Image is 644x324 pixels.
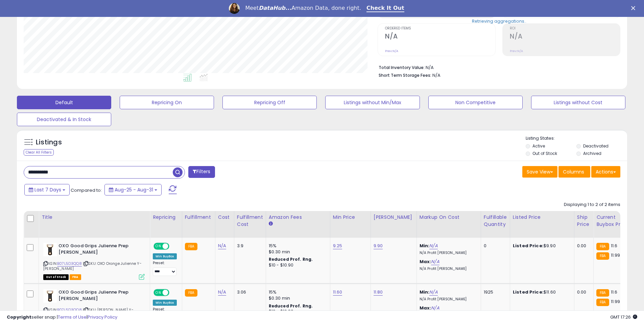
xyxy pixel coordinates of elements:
i: DataHub... [259,5,291,11]
b: Reduced Prof. Rng. [269,303,313,309]
span: OFF [168,290,179,296]
img: 311LefeFIBS._SL40_.jpg [43,289,57,303]
strong: Copyright [7,314,31,320]
a: Check It Out [366,5,404,12]
span: All listings that are currently out of stock and unavailable for purchase on Amazon [43,274,69,280]
img: Profile image for Georgie [229,3,240,14]
div: Retrieving aggregations.. [472,18,526,24]
div: Markup on Cost [420,214,478,221]
button: Aug-25 - Aug-31 [104,184,162,195]
span: 11.99 [611,252,620,258]
small: FBA [596,252,609,260]
span: 11.6 [611,289,618,295]
span: ON [154,244,163,249]
button: Repricing On [120,96,214,109]
div: Repricing [153,214,179,221]
button: Non Competitive [428,96,523,109]
a: Privacy Policy [88,314,117,320]
b: Listed Price: [513,289,544,295]
a: N/A [429,242,437,249]
div: Cost [218,214,231,221]
div: Clear All Filters [24,149,54,156]
div: 0.00 [577,289,588,295]
div: seller snap | | [7,314,117,321]
b: Reduced Prof. Rng. [269,256,313,262]
small: FBA [596,243,609,250]
div: Close [631,6,638,10]
span: 11.6 [611,242,618,249]
img: 311LefeFIBS._SL40_.jpg [43,243,57,256]
a: B07L5D3QQ8 [57,261,82,267]
div: Ship Price [577,214,591,228]
div: Amazon Fees [269,214,327,221]
div: Preset: [153,261,177,276]
b: OXO Good Grips Julienne Prep [PERSON_NAME] [58,289,141,303]
button: Last 7 Days [24,184,70,195]
a: 11.60 [333,289,342,296]
b: Listed Price: [513,242,544,249]
div: 15% [269,243,325,249]
span: Aug-25 - Aug-31 [115,186,153,193]
a: 11.80 [374,289,383,296]
div: 15% [269,289,325,295]
button: Deactivated & In Stock [17,113,111,126]
b: Max: [420,258,431,265]
div: 1925 [484,289,505,295]
span: FBA [70,274,81,280]
span: Columns [563,168,584,175]
a: N/A [429,289,437,296]
button: Columns [558,166,590,178]
a: N/A [218,289,226,296]
div: $10 - $10.90 [269,262,325,268]
span: Compared to: [71,187,102,193]
button: Listings without Min/Max [325,96,420,109]
h5: Listings [36,138,62,147]
small: FBA [185,289,197,297]
a: N/A [218,242,226,249]
b: OXO Good Grips Julienne Prep [PERSON_NAME] [58,243,141,257]
a: N/A [431,258,439,265]
p: Listing States: [526,135,627,142]
div: Displaying 1 to 2 of 2 items [564,202,620,208]
small: FBA [185,243,197,250]
div: ASIN: [43,243,145,279]
small: FBA [596,299,609,306]
div: 0.00 [577,243,588,249]
div: $11.60 [513,289,569,295]
label: Archived [583,151,601,156]
div: 0 [484,243,505,249]
div: $9.90 [513,243,569,249]
th: The percentage added to the cost of goods (COGS) that forms the calculator for Min & Max prices. [416,211,481,238]
div: 3.9 [237,243,261,249]
button: Repricing Off [222,96,317,109]
a: 9.90 [374,242,383,249]
div: Win BuyBox [153,253,177,259]
a: 9.25 [333,242,342,249]
span: ON [154,290,163,296]
div: Fulfillment Cost [237,214,263,228]
div: $0.30 min [269,295,325,301]
span: Last 7 Days [34,186,61,193]
b: Min: [420,289,430,295]
p: N/A Profit [PERSON_NAME] [420,267,476,271]
button: Default [17,96,111,109]
div: Win BuyBox [153,300,177,306]
div: Title [42,214,147,221]
span: 11.99 [611,298,620,305]
label: Active [532,143,545,149]
b: Min: [420,242,430,249]
div: Current Buybox Price [596,214,631,228]
a: Terms of Use [58,314,87,320]
div: Listed Price [513,214,571,221]
button: Save View [522,166,557,178]
div: Fulfillment [185,214,212,221]
span: OFF [168,244,179,249]
div: 3.06 [237,289,261,295]
span: 2025-09-8 17:26 GMT [610,314,637,320]
button: Filters [188,166,215,178]
span: | SKU: OXO Orange Julienne Y-[PERSON_NAME] [43,261,142,271]
small: Amazon Fees. [269,221,273,227]
div: Meet Amazon Data, done right. [245,5,361,11]
button: Listings without Cost [531,96,625,109]
p: N/A Profit [PERSON_NAME] [420,251,476,255]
